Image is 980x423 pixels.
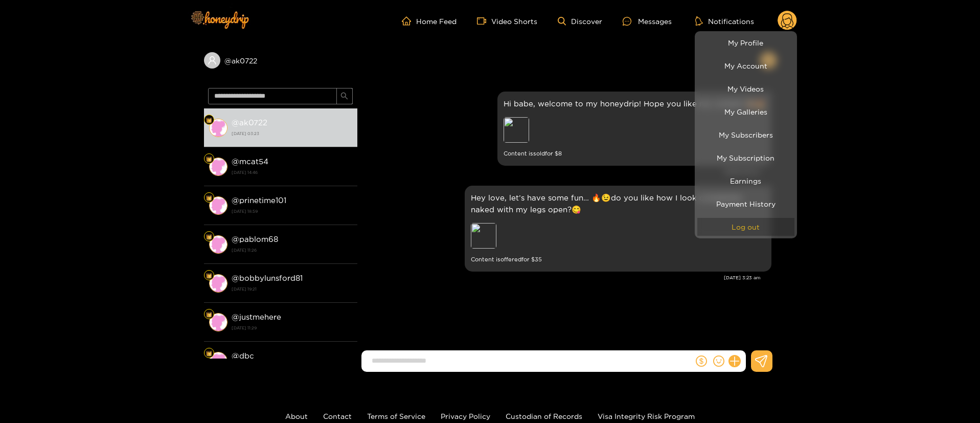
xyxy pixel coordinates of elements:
a: My Account [697,57,794,75]
a: Payment History [697,195,794,213]
a: My Subscription [697,149,794,167]
button: Log out [697,218,794,236]
a: Earnings [697,172,794,190]
a: My Galleries [697,103,794,121]
a: My Videos [697,80,794,98]
a: My Subscribers [697,126,794,144]
a: My Profile [697,34,794,52]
